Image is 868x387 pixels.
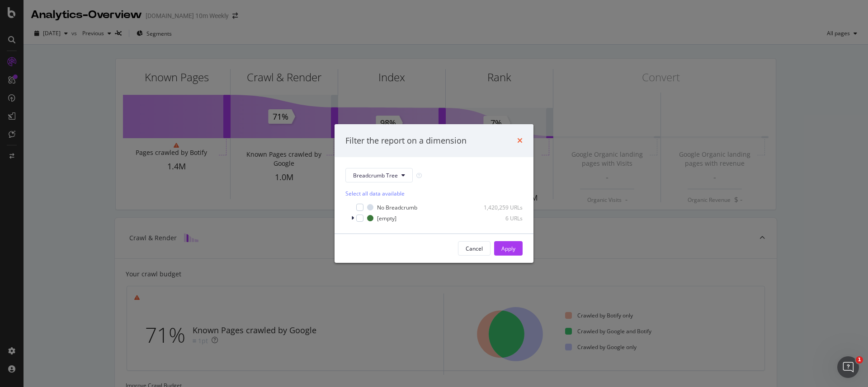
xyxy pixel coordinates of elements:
[377,204,417,211] div: No Breadcrumb
[837,356,859,378] iframe: Intercom live chat
[501,245,515,252] div: Apply
[478,204,523,211] div: 1,420,259 URLs
[856,356,863,364] span: 1
[478,214,523,222] div: 6 URLs
[494,241,523,256] button: Apply
[517,135,523,147] div: times
[466,245,483,252] div: Cancel
[335,124,533,263] div: modal
[345,168,413,182] button: Breadcrumb Tree
[345,135,467,147] div: Filter the report on a dimension
[353,172,398,179] span: Breadcrumb Tree
[345,190,523,197] div: Select all data available
[458,241,491,256] button: Cancel
[377,214,396,222] div: [empty]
